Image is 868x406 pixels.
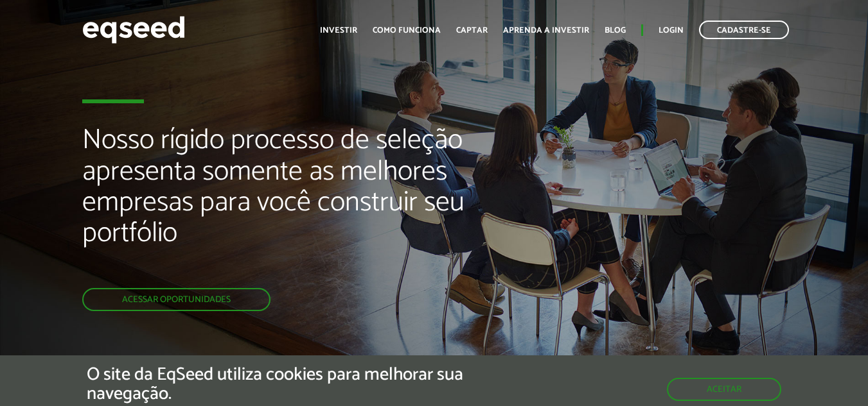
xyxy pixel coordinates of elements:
a: Cadastre-se [699,21,789,39]
a: Login [659,26,684,35]
h2: Nosso rígido processo de seleção apresenta somente as melhores empresas para você construir seu p... [82,125,497,288]
a: Blog [605,26,626,35]
a: Como funciona [373,26,441,35]
a: Investir [320,26,357,35]
button: Aceitar [667,378,781,401]
a: Aprenda a investir [503,26,589,35]
a: Acessar oportunidades [82,288,270,311]
img: EqSeed [82,13,185,47]
h5: O site da EqSeed utiliza cookies para melhorar sua navegação. [87,365,503,405]
a: Captar [456,26,488,35]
